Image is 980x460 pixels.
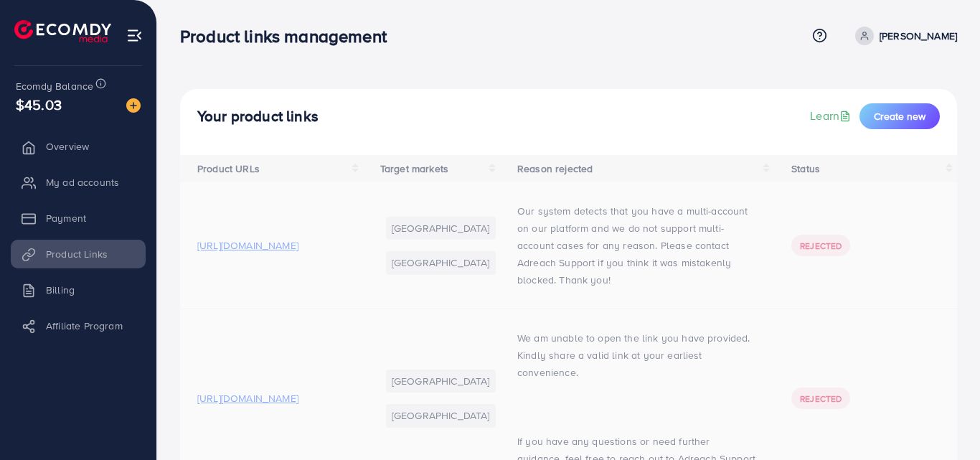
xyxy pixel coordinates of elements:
img: logo [14,20,111,42]
span: Create new [874,109,925,123]
img: image [126,98,141,113]
a: Learn [810,108,854,124]
button: Create new [859,103,940,129]
span: Ecomdy Balance [16,79,93,93]
img: menu [126,27,143,44]
p: [PERSON_NAME] [880,27,957,44]
h4: Your product links [197,108,319,126]
a: [PERSON_NAME] [849,27,957,45]
h3: Product links management [180,26,398,47]
span: $45.03 [16,94,62,115]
